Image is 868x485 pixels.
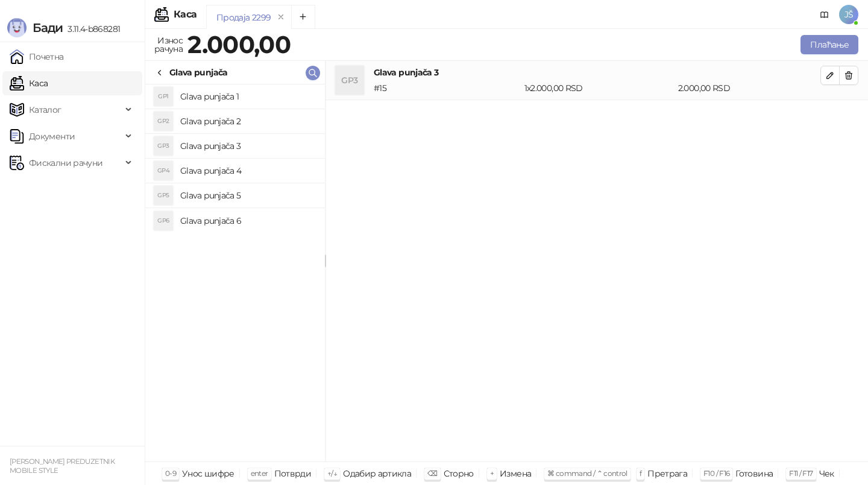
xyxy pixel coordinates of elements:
[274,466,312,481] div: Потврди
[10,45,64,69] a: Почетна
[180,112,315,131] h4: Glava punjača 2
[343,466,411,481] div: Одабир артикла
[63,24,120,34] span: 3.11.4-b868281
[327,469,337,478] span: ↑/↓
[500,466,531,481] div: Измена
[7,18,27,37] img: Logo
[145,84,325,461] div: grid
[154,186,173,205] div: GP5
[216,11,271,24] div: Продаја 2299
[676,81,823,95] div: 2.000,00 RSD
[180,211,315,230] h4: Glava punjača 6
[29,124,75,148] span: Документи
[427,469,437,478] span: ⌫
[522,81,676,95] div: 1 x 2.000,00 RSD
[154,211,173,230] div: GP6
[174,10,197,19] div: Каса
[180,161,315,180] h4: Glava punjača 4
[165,469,176,478] span: 0-9
[10,71,48,95] a: Каса
[640,469,641,478] span: f
[547,469,627,478] span: ⌘ command / ⌃ control
[10,457,115,475] small: [PERSON_NAME] PREDUZETNIK MOBILE STYLE
[371,81,522,95] div: # 15
[154,112,173,131] div: GP2
[154,161,173,180] div: GP4
[182,466,234,481] div: Унос шифре
[29,151,102,175] span: Фискални рачуни
[187,30,291,59] strong: 2.000,00
[444,466,474,481] div: Сторно
[154,136,173,156] div: GP3
[490,469,494,478] span: +
[154,87,173,106] div: GP1
[735,466,773,481] div: Готовина
[29,98,61,122] span: Каталог
[180,87,315,106] h4: Glava punjača 1
[800,35,858,54] button: Плаћање
[251,469,268,478] span: enter
[33,21,63,35] span: Бади
[180,136,315,156] h4: Glava punjača 3
[819,466,834,481] div: Чек
[839,5,858,24] span: JŠ
[273,12,289,22] button: remove
[703,469,729,478] span: F10 / F16
[291,5,315,29] button: Add tab
[815,5,834,24] a: Документација
[152,33,185,57] div: Износ рачуна
[647,466,687,481] div: Претрага
[335,66,364,95] div: GP3
[789,469,813,478] span: F11 / F17
[374,66,820,79] h4: Glava punjača 3
[180,186,315,205] h4: Glava punjača 5
[169,66,228,79] div: Glava punjača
